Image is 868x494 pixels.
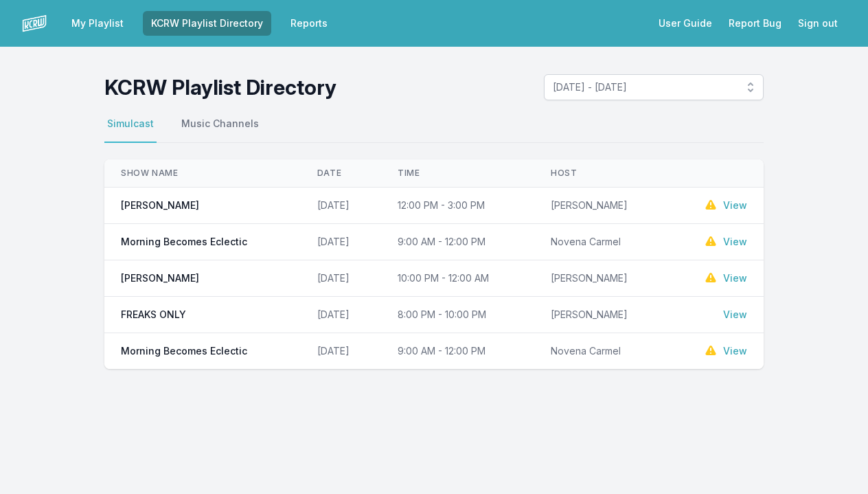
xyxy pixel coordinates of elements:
a: View [723,235,747,249]
td: 9:00 AM - 12:00 PM [381,224,534,260]
td: [DATE] [301,333,381,370]
td: 8:00 PM - 10:00 PM [381,297,534,333]
td: [DATE] [301,188,381,224]
td: [PERSON_NAME] [534,297,670,333]
a: Report Bug [720,11,790,36]
span: [PERSON_NAME] [121,271,199,285]
span: FREAKS ONLY [121,308,186,322]
button: Sign out [790,11,846,36]
button: [DATE] - [DATE] [544,74,764,100]
button: Simulcast [104,117,157,143]
img: logo-white-87cec1fa9cbef997252546196dc51331.png [22,11,47,36]
span: [PERSON_NAME] [121,199,199,212]
td: Novena Carmel [534,224,670,260]
td: [PERSON_NAME] [534,260,670,297]
a: View [723,308,747,322]
th: Time [381,159,534,188]
th: Date [301,159,381,188]
span: [DATE] - [DATE] [553,80,735,94]
td: [PERSON_NAME] [534,188,670,224]
a: User Guide [650,11,720,36]
td: 10:00 PM - 12:00 AM [381,260,534,297]
th: Host [534,159,670,188]
a: View [723,199,747,212]
a: KCRW Playlist Directory [143,11,271,36]
span: Morning Becomes Eclectic [121,344,247,358]
a: View [723,271,747,285]
td: [DATE] [301,224,381,260]
td: 9:00 AM - 12:00 PM [381,333,534,370]
th: Show Name [104,159,301,188]
a: My Playlist [63,11,132,36]
a: View [723,344,747,358]
td: 12:00 PM - 3:00 PM [381,188,534,224]
button: Music Channels [179,117,262,143]
h1: KCRW Playlist Directory [104,75,336,100]
td: [DATE] [301,297,381,333]
td: [DATE] [301,260,381,297]
span: Morning Becomes Eclectic [121,235,247,249]
td: Novena Carmel [534,333,670,370]
a: Reports [282,11,336,36]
